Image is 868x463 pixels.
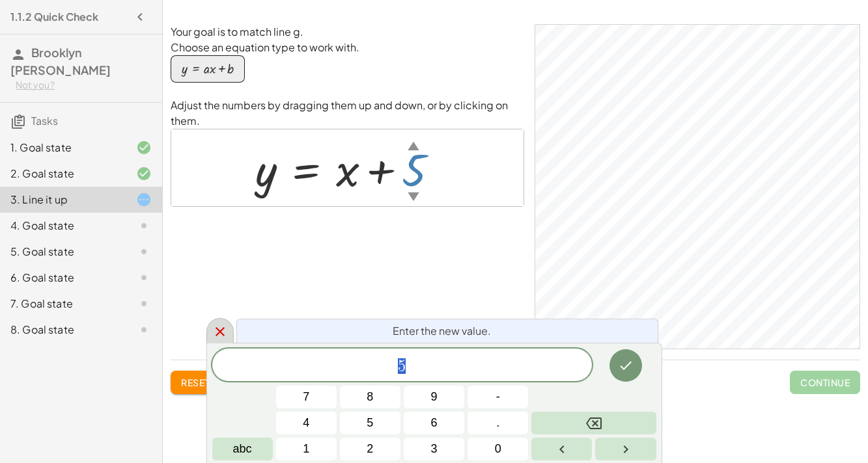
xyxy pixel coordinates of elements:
button: 8 [340,386,400,408]
div: 7. Goal state [10,296,115,311]
div: ▼ [408,188,419,204]
button: Right arrow [595,438,656,460]
button: Left arrow [531,438,592,460]
button: Done [609,349,642,382]
button: Backspace [531,412,656,434]
div: 1. Goal state [10,140,115,155]
span: abc [233,440,252,458]
span: . [496,414,499,432]
div: 4. Goal state [10,218,115,233]
span: 2 [367,440,373,458]
button: Reset [171,371,220,394]
p: Your goal is to match line g. [171,24,524,40]
button: . [468,412,528,434]
i: Task not started. [136,270,152,285]
i: Task not started. [136,244,152,259]
span: Enter the new value. [393,323,491,339]
button: 7 [276,386,337,408]
button: Alphabet [212,438,273,460]
div: 2. Goal state [10,166,115,181]
button: 6 [404,412,464,434]
span: Reset [181,377,210,388]
i: Task not started. [136,296,152,311]
span: 7 [303,388,309,406]
button: 1 [276,438,337,460]
p: Adjust the numbers by dragging them up and down, or by clicking on them. [171,98,524,129]
span: Tasks [31,114,58,127]
div: GeoGebra Classic [535,24,860,349]
span: 4 [303,414,309,432]
div: 5. Goal state [10,244,115,259]
span: Brooklyn [PERSON_NAME] [10,45,111,77]
button: 2 [340,438,400,460]
span: - [496,388,500,406]
span: 5 [398,358,406,374]
p: Choose an equation type to work with. [171,40,524,55]
canvas: Graphics View 1 [535,25,860,349]
span: 3 [430,440,437,458]
i: Task not started. [136,322,152,337]
button: 4 [276,412,337,434]
button: 0 [468,438,528,460]
i: Task not started. [136,218,152,233]
span: 1 [303,440,309,458]
span: 8 [367,388,373,406]
i: Task finished and correct. [136,166,152,181]
i: Task started. [136,192,152,207]
button: Negative [468,386,528,408]
h4: 1.1.2 Quick Check [10,9,98,25]
span: 5 [367,414,373,432]
div: ▲ [408,137,419,153]
span: 6 [430,414,437,432]
i: Task finished and correct. [136,140,152,155]
span: 0 [495,440,501,458]
div: 8. Goal state [10,322,115,337]
div: 6. Goal state [10,270,115,285]
div: Not you? [16,79,152,92]
div: 3. Line it up [10,192,115,207]
button: 5 [340,412,400,434]
span: 9 [430,388,437,406]
button: 9 [404,386,464,408]
button: 3 [404,438,464,460]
